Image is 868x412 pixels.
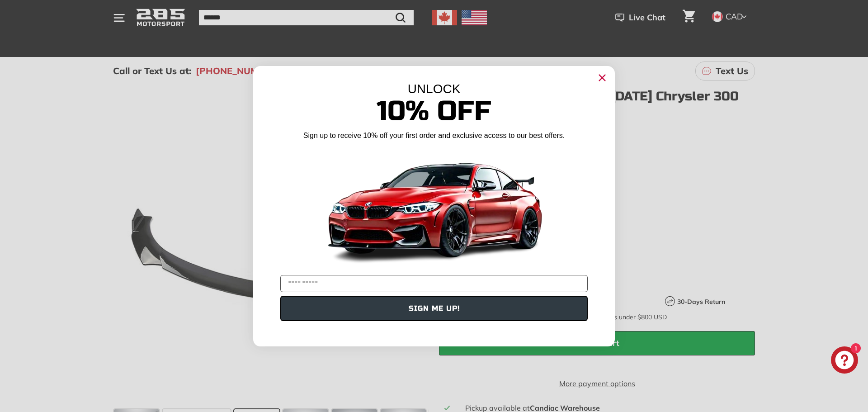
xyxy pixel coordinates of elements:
[828,346,861,376] inbox-online-store-chat: Shopify online store chat
[303,132,565,139] span: Sign up to receive 10% off your first order and exclusive access to our best offers.
[595,71,609,85] button: Close dialog
[280,275,588,292] input: YOUR EMAIL
[408,82,461,96] span: UNLOCK
[377,95,491,128] span: 10% Off
[280,296,588,321] button: SIGN ME UP!
[321,144,547,271] img: Banner showing BMW 4 Series Body kit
